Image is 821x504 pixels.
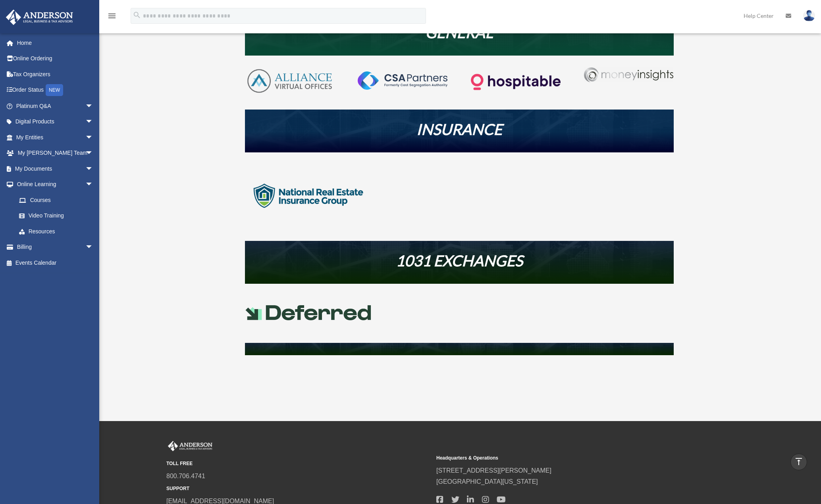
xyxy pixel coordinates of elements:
[245,315,372,325] a: Deferred
[11,208,105,224] a: Video Training
[4,10,75,25] img: Anderson Advisors Platinum Portal
[794,457,804,466] i: vertical_align_top
[6,145,105,161] a: My [PERSON_NAME] Teamarrow_drop_down
[6,35,105,51] a: Home
[6,177,105,192] a: Online Learningarrow_drop_down
[6,66,105,82] a: Tax Organizers
[245,305,372,320] img: Deferred
[107,11,117,21] i: menu
[6,161,105,177] a: My Documentsarrow_drop_down
[584,67,673,82] img: Money-Insights-Logo-Silver NEW
[11,223,101,239] a: Resources
[166,485,431,493] small: SUPPORT
[85,161,101,177] span: arrow_drop_down
[6,239,105,255] a: Billingarrow_drop_down
[85,114,101,130] span: arrow_drop_down
[436,454,701,462] small: Headquarters & Operations
[471,67,560,96] img: Logo-transparent-dark
[85,98,101,114] span: arrow_drop_down
[245,67,334,94] img: AVO-logo-1-color
[6,51,105,67] a: Online Ordering
[46,84,63,96] div: NEW
[803,10,815,21] img: User Pic
[85,239,101,256] span: arrow_drop_down
[245,164,372,228] img: logo-nreig
[436,478,538,485] a: [GEOGRAPHIC_DATA][US_STATE]
[6,114,105,130] a: Digital Productsarrow_drop_down
[166,473,205,479] a: 800.706.4741
[85,145,101,162] span: arrow_drop_down
[166,441,214,451] img: Anderson Advisors Platinum Portal
[133,11,141,19] i: search
[790,454,807,470] a: vertical_align_top
[6,82,105,98] a: Order StatusNEW
[6,129,105,145] a: My Entitiesarrow_drop_down
[358,71,447,90] img: CSA-partners-Formerly-Cost-Segregation-Authority
[396,251,523,269] em: 1031 EXCHANGES
[416,120,502,138] em: INSURANCE
[6,98,105,114] a: Platinum Q&Aarrow_drop_down
[85,177,101,193] span: arrow_drop_down
[107,14,117,21] a: menu
[436,467,551,474] a: [STREET_ADDRESS][PERSON_NAME]
[85,129,101,146] span: arrow_drop_down
[11,192,105,208] a: Courses
[166,460,431,468] small: TOLL FREE
[6,255,105,271] a: Events Calendar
